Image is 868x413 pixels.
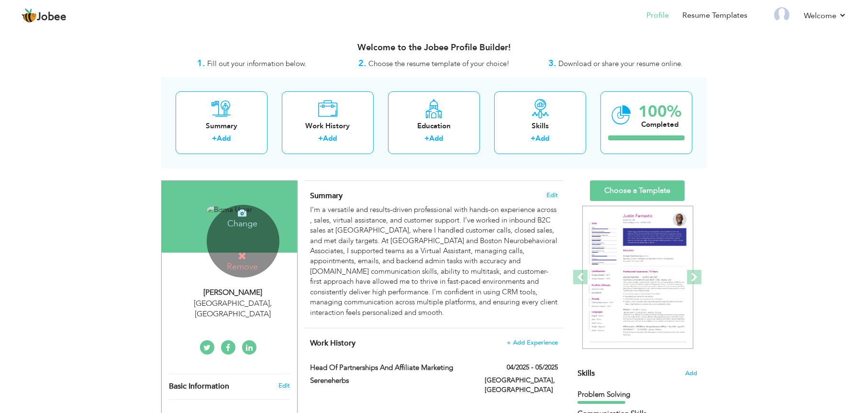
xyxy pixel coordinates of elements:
span: , [270,298,272,309]
a: Add [536,134,550,143]
strong: 3. [549,57,556,69]
span: Skills [578,368,595,379]
span: Choose the resume template of your choice! [368,59,510,68]
div: Problem Solving [578,390,697,400]
label: + [212,134,217,144]
span: Edit [546,192,558,199]
a: Add [323,134,337,143]
label: + [531,134,536,144]
label: + [319,134,323,144]
span: Work History [310,338,356,348]
div: I’m a versatile and results-driven professional with hands-on experience across , sales, virtual ... [310,205,558,318]
label: Sereneherbs [310,376,471,386]
img: jobee.io [22,8,37,23]
img: Bisma Umar [207,205,253,215]
h4: Change [208,206,277,229]
a: Profile [646,10,669,21]
a: Edit [278,381,290,390]
div: Summary [183,121,260,131]
span: Basic Information [169,382,229,391]
div: [PERSON_NAME] [169,287,297,298]
span: Jobee [37,12,67,22]
label: [GEOGRAPHIC_DATA], [GEOGRAPHIC_DATA] [485,376,558,395]
div: [GEOGRAPHIC_DATA] [GEOGRAPHIC_DATA] [169,298,297,320]
label: 04/2025 - 05/2025 [507,363,558,372]
span: Summary [310,190,343,201]
h3: Welcome to the Jobee Profile Builder! [161,43,707,53]
a: Welcome [804,10,846,22]
span: Download or share your resume online. [559,59,683,68]
div: 100% [638,104,681,120]
span: Add [685,369,697,378]
h4: Remove [208,251,277,272]
a: Add [430,134,444,143]
a: Resume Templates [682,10,747,21]
label: Head of Partnerships and Affiliate Marketing [310,363,471,373]
div: Work History [289,121,366,131]
img: Profile Img [774,7,790,22]
strong: 2. [358,57,366,69]
a: Add [217,134,231,143]
div: Completed [638,120,681,130]
label: + [425,134,430,144]
div: Education [396,121,472,131]
a: Jobee [22,8,67,23]
span: Fill out your information below. [208,59,307,68]
h4: Adding a summary is a quick and easy way to highlight your experience and interests. [310,191,558,201]
h4: This helps to show the companies you have worked for. [310,338,558,348]
a: Choose a Template [590,180,685,201]
span: + Add Experience [507,339,558,346]
div: Skills [502,121,579,131]
strong: 1. [198,57,205,69]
